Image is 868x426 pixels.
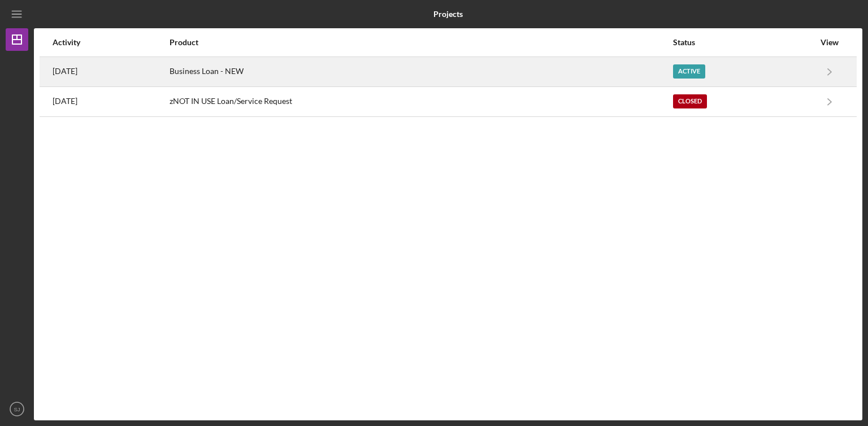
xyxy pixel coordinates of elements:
button: SJ [6,398,28,420]
div: zNOT IN USE Loan/Service Request [170,88,672,116]
div: View [815,38,844,47]
div: Active [673,64,705,79]
time: 2025-04-09 17:21 [53,67,77,76]
div: Product [170,38,672,47]
div: Closed [673,94,707,108]
b: Projects [433,10,463,19]
div: Activity [53,38,168,47]
div: Business Loan - NEW [170,58,672,86]
time: 2023-11-03 15:53 [53,97,77,106]
text: SJ [14,406,20,412]
div: Status [673,38,814,47]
